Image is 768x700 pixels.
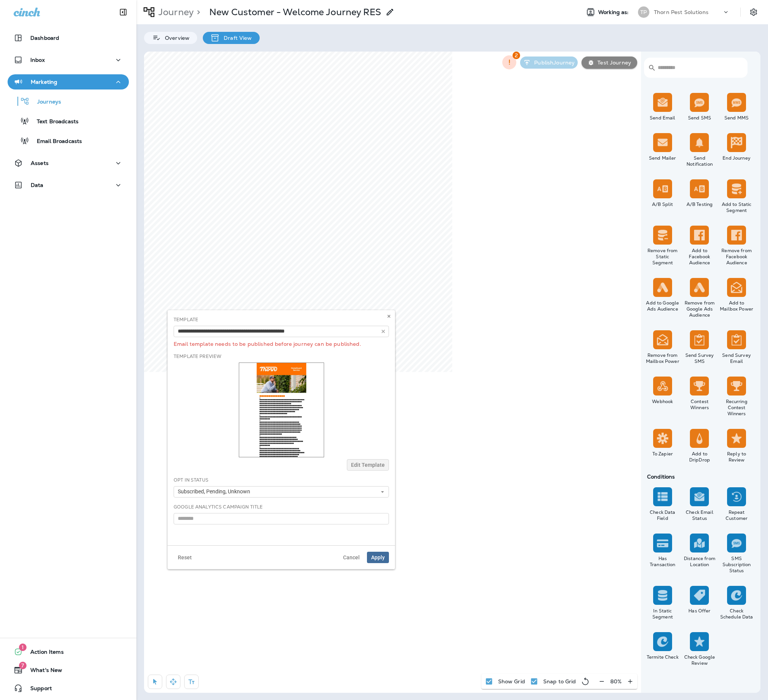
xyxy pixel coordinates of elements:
[8,52,129,67] button: Inbox
[719,509,754,521] div: Repeat Customer
[19,643,27,651] span: 1
[19,662,27,669] span: 7
[30,35,59,41] p: Dashboard
[683,115,717,121] div: Send SMS
[194,6,200,18] p: >
[8,155,129,171] button: Assets
[719,115,754,121] div: Send MMS
[178,488,253,495] span: Subscribed, Pending, Unknown
[8,662,129,678] button: 7What's New
[113,5,134,20] button: Collapse Sidebar
[646,608,680,620] div: In Static Segment
[178,555,192,560] span: Reset
[161,35,190,41] p: Overview
[174,317,198,323] label: Template
[683,352,717,364] div: Send Survey SMS
[8,93,129,109] button: Journeys
[31,160,49,166] p: Assets
[683,201,717,207] div: A/B Testing
[719,201,754,213] div: Add to Static Segment
[174,477,208,483] label: Opt In Status
[30,99,61,106] p: Journeys
[683,556,717,568] div: Distance from Location
[339,552,364,563] button: Cancel
[719,556,754,574] div: SMS Subscription Status
[31,79,57,85] p: Marketing
[371,555,385,560] span: Apply
[646,201,680,207] div: A/B Split
[513,52,520,59] span: 2
[209,6,381,18] p: New Customer - Welcome Journey RES
[367,552,389,563] button: Apply
[239,363,324,457] img: thumbnail for template
[8,681,129,696] button: Support
[594,60,631,66] p: Test Journey
[654,9,708,15] p: Thorn Pest Solutions
[719,248,754,266] div: Remove from Facebook Audience
[719,399,754,417] div: Recurring Contest Winners
[8,74,129,89] button: Marketing
[646,155,680,161] div: Send Mailer
[719,451,754,463] div: Reply to Review
[646,300,680,312] div: Add to Google Ads Audience
[683,155,717,167] div: Send Notification
[646,509,680,521] div: Check Data Field
[644,474,755,480] div: Conditions
[646,248,680,266] div: Remove from Static Segment
[174,353,221,359] label: Template Preview
[683,608,717,614] div: Has Offer
[8,644,129,659] button: 1Action Items
[29,118,78,126] p: Text Broadcasts
[646,654,680,660] div: Termite Check
[8,113,129,129] button: Text Broadcasts
[23,667,62,676] span: What's New
[747,5,760,19] button: Settings
[683,248,717,266] div: Add to Facebook Audience
[23,685,52,694] span: Support
[683,300,717,318] div: Remove from Google Ads Audience
[683,509,717,521] div: Check Email Status
[31,182,44,188] p: Data
[23,649,64,658] span: Action Items
[220,35,252,41] p: Draft View
[174,552,196,563] button: Reset
[610,678,622,684] p: 80 %
[646,556,680,568] div: Has Transaction
[646,399,680,405] div: Webhook
[29,138,82,145] p: Email Broadcasts
[646,451,680,457] div: To Zapier
[498,678,525,684] p: Show Grid
[598,9,630,16] span: Working as:
[683,654,717,666] div: Check Google Review
[30,57,45,63] p: Inbox
[8,30,129,46] button: Dashboard
[174,504,263,510] label: Google Analytics Campaign Title
[683,399,717,411] div: Contest Winners
[719,155,754,161] div: End Journey
[174,337,389,347] div: Email template needs to be published before journey can be published.
[719,352,754,364] div: Send Survey Email
[683,451,717,463] div: Add to DripDrop
[343,555,360,560] span: Cancel
[646,115,680,121] div: Send Email
[8,133,129,149] button: Email Broadcasts
[646,352,680,364] div: Remove from Mailbox Power
[719,608,754,620] div: Check Schedule Data
[638,6,649,18] div: TP
[174,486,389,498] button: Subscribed, Pending, Unknown
[581,57,637,69] button: Test Journey
[8,177,129,193] button: Data
[351,462,385,468] span: Edit Template
[719,300,754,312] div: Add to Mailbox Power
[543,678,576,684] p: Snap to Grid
[347,459,389,471] button: Edit Template
[155,6,194,18] p: Journey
